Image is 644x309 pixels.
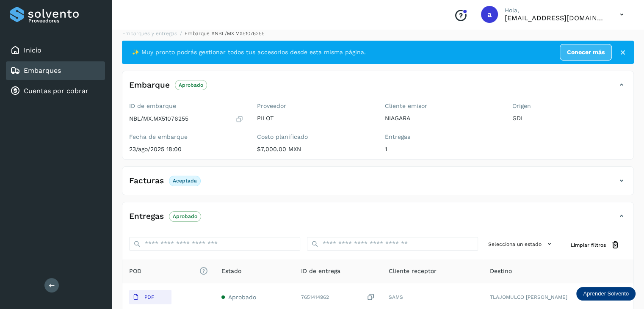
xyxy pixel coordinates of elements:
span: Limpiar filtros [571,241,606,249]
div: FacturasAceptada [122,174,633,195]
p: Proveedores [28,18,102,24]
label: ID de embarque [129,102,243,110]
label: Origen [512,102,627,110]
button: Selecciona un estado [485,237,557,251]
label: Proveedor [257,102,371,110]
span: ID de entrega [301,267,340,276]
p: Aprender Solvento [583,290,629,297]
h4: Entregas [129,212,164,221]
p: Aprobado [173,213,197,219]
p: NBL/MX.MX51076255 [129,115,188,122]
label: Entregas [385,133,499,141]
p: 1 [385,146,499,153]
p: PILOT [257,115,371,122]
a: Embarques [24,66,61,74]
div: Aprender Solvento [576,287,636,301]
p: aux.facturacion@atpilot.mx [505,14,606,22]
h4: Facturas [129,176,164,186]
label: Cliente emisor [385,102,499,110]
div: Inicio [6,41,105,60]
nav: breadcrumb [122,30,634,37]
span: Cliente receptor [389,267,437,276]
p: 23/ago/2025 18:00 [129,146,243,153]
p: Aprobado [179,82,203,88]
span: POD [129,267,208,276]
p: NIAGARA [385,115,499,122]
span: Aprobado [228,294,256,301]
label: Fecha de embarque [129,133,243,141]
a: Embarques y entregas [122,30,177,36]
span: ✨ Muy pronto podrás gestionar todos tus accesorios desde esta misma página. [132,48,366,57]
a: Inicio [24,46,41,54]
p: Hola, [505,7,606,14]
h4: Embarque [129,80,170,90]
p: GDL [512,115,627,122]
label: Costo planificado [257,133,371,141]
span: Embarque #NBL/MX.MX51076255 [185,30,265,36]
p: PDF [144,294,154,300]
a: Cuentas por cobrar [24,87,88,95]
p: $7,000.00 MXN [257,146,371,153]
span: Destino [490,267,512,276]
span: Estado [221,267,241,276]
a: Conocer más [560,44,612,61]
div: Embarques [6,61,105,80]
div: Cuentas por cobrar [6,82,105,100]
p: Aceptada [173,178,197,184]
button: PDF [129,290,171,304]
div: 7651414962 [301,293,375,302]
div: EmbarqueAprobado [122,78,633,99]
div: EntregasAprobado [122,209,633,230]
button: Limpiar filtros [564,237,627,253]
